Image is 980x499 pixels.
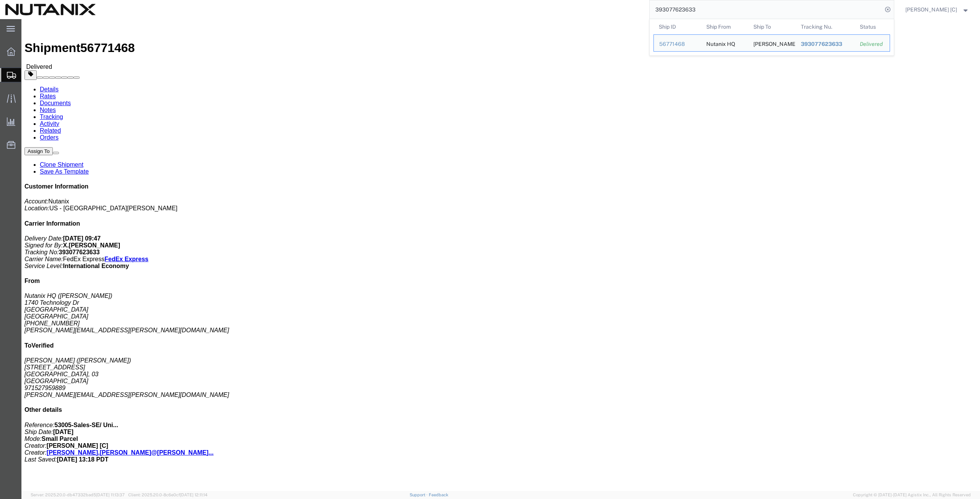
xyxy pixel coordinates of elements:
[21,19,980,491] iframe: FS Legacy Container
[748,19,795,34] th: Ship To
[905,5,957,14] span: Arthur Campos [C]
[180,492,207,497] span: [DATE] 12:11:14
[410,492,429,497] a: Support
[853,492,971,498] span: Copyright © [DATE]-[DATE] Agistix Inc., All Rights Reserved
[905,5,970,14] button: [PERSON_NAME] [C]
[96,492,125,497] span: [DATE] 11:13:37
[701,19,748,34] th: Ship From
[429,492,448,497] a: Feedback
[795,19,854,34] th: Tracking Nu.
[753,35,790,51] div: Shradha Subramanian
[860,40,884,48] div: Delivered
[659,40,696,48] div: 56771468
[5,4,96,15] img: logo
[800,40,849,48] div: 393077623633
[650,0,882,19] input: Search for shipment number, reference number
[31,492,125,497] span: Server: 2025.20.0-db47332bad5
[653,19,701,34] th: Ship ID
[800,41,842,47] span: 393077623633
[854,19,890,34] th: Status
[653,19,894,55] table: Search Results
[128,492,207,497] span: Client: 2025.20.0-8c6e0cf
[706,35,735,51] div: Nutanix HQ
